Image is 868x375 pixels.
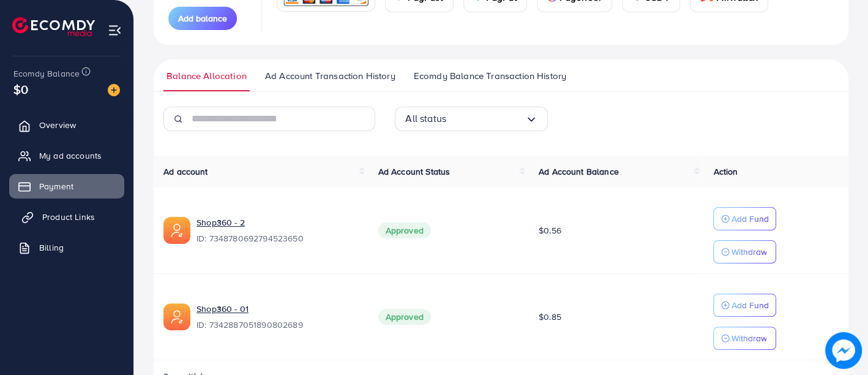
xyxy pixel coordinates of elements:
[13,80,28,98] span: $0
[196,303,359,315] a: Shop360 - 01
[713,207,776,230] button: Add Fund
[13,67,80,80] span: Ecomdy Balance
[39,150,102,162] span: My ad accounts
[265,69,395,83] span: Ad Account Transaction History
[166,69,247,83] span: Balance Allocation
[731,211,768,226] p: Add Fund
[731,298,768,312] p: Add Fund
[731,244,766,259] p: Withdraw
[178,12,227,25] span: Add balance
[39,241,64,254] span: Billing
[196,232,359,244] span: ID: 7348780692794523650
[713,165,738,178] span: Action
[42,211,95,223] span: Product Links
[713,327,776,350] button: Withdraw
[39,180,73,192] span: Payment
[196,216,359,229] a: Shop360 - 2
[196,319,359,331] span: ID: 7342887051890802689
[108,23,122,37] img: menu
[395,107,548,131] div: Search for option
[39,119,76,131] span: Overview
[196,216,359,244] div: <span class='underline'>Shop360 - 2</span></br>7348780692794523650
[163,165,208,178] span: Ad account
[731,331,766,346] p: Withdraw
[9,113,124,137] a: Overview
[9,174,124,199] a: Payment
[9,143,124,168] a: My ad accounts
[713,294,776,317] button: Add Fund
[168,7,237,30] button: Add balance
[825,332,862,369] img: image
[163,217,190,244] img: ic-ads-acc.e4c84228.svg
[196,303,359,331] div: <span class='underline'>Shop360 - 01</span></br>7342887051890802689
[108,84,120,96] img: image
[713,240,776,263] button: Withdraw
[9,205,124,229] a: Product Links
[378,309,431,325] span: Approved
[539,224,561,237] span: $0.56
[163,303,190,330] img: ic-ads-acc.e4c84228.svg
[414,69,566,83] span: Ecomdy Balance Transaction History
[539,165,619,178] span: Ad Account Balance
[405,109,446,128] span: All status
[378,165,451,178] span: Ad Account Status
[9,235,124,260] a: Billing
[12,17,95,36] img: logo
[378,222,431,238] span: Approved
[446,109,525,128] input: Search for option
[539,311,561,323] span: $0.85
